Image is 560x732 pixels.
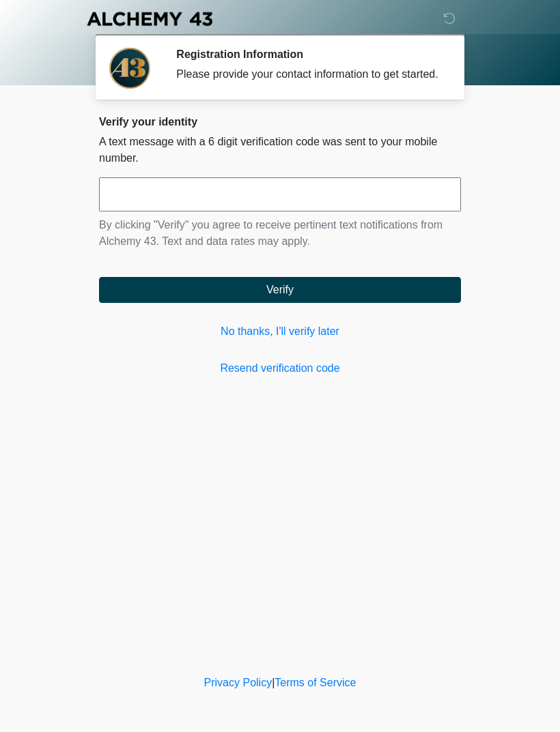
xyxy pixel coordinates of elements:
[99,277,461,303] button: Verify
[176,66,440,83] div: Please provide your contact information to get started.
[99,360,461,377] a: Resend verification code
[109,48,150,89] img: Agent Avatar
[99,323,461,340] a: No thanks, I'll verify later
[176,48,440,61] h2: Registration Information
[99,115,461,128] h2: Verify your identity
[272,677,275,688] a: |
[99,134,461,166] p: A text message with a 6 digit verification code was sent to your mobile number.
[99,217,461,250] p: By clicking "Verify" you agree to receive pertinent text notifications from Alchemy 43. Text and ...
[275,677,356,688] a: Terms of Service
[85,10,214,27] img: Alchemy 43 Logo
[204,677,272,688] a: Privacy Policy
